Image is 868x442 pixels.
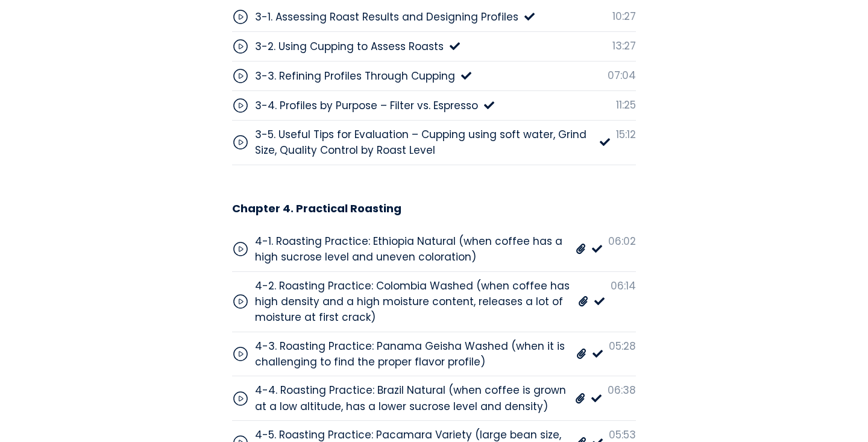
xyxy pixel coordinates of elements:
div: 07:04 [608,68,636,83]
div: 3-1. Assessing Roast Results and Designing Profiles [255,9,518,25]
div: 3-4. Profiles by Purpose – Filter vs. Espresso [255,98,478,113]
div: 10:27 [612,8,636,24]
div: 13:27 [612,38,636,54]
div: 3-5. Useful Tips for Evaluation – Cupping using soft water, Grind Size, Quality Control by Roast ... [255,127,594,159]
div: 11:25 [616,97,636,113]
div: 06:38 [608,382,636,398]
h3: Chapter 4. Practical Roasting [232,201,401,215]
div: 3-2. Using Cupping to Assess Roasts [255,39,444,54]
div: 05:28 [609,338,636,354]
div: 4-1. Roasting Practice: Ethiopia Natural (when coffee has a high sucrose level and uneven colorat... [255,233,570,265]
div: 15:12 [616,127,636,142]
div: 06:02 [608,233,636,249]
div: 4-3. Roasting Practice: Panama Geisha Washed (when it is challenging to find the proper flavor pr... [255,338,570,370]
div: 06:14 [611,278,636,294]
div: 3-3. Refining Profiles Through Cupping [255,68,455,84]
div: 4-4. Roasting Practice: Brazil Natural (when coffee is grown at a low altitude, has a lower sucro... [255,382,569,414]
div: 4-2. Roasting Practice: Colombia Washed (when coffee has high density and a high moisture content... [255,278,572,326]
